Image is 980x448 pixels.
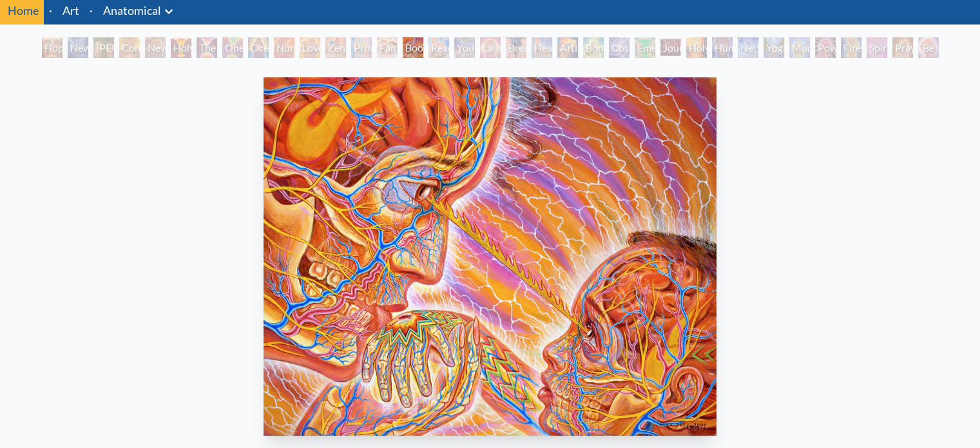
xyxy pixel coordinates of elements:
[892,37,913,58] div: Praying Hands
[351,37,372,58] div: Promise
[764,37,784,58] div: Yogi & the Möbius Sphere
[171,37,191,58] div: Holy Grail
[274,37,294,58] div: Nursing
[93,37,114,58] div: [PERSON_NAME] & Eve
[712,37,733,58] div: Human Geometry
[660,37,681,58] div: Journey of the Wounded Healer
[403,37,423,58] div: Boo-boo
[68,37,88,58] div: New Man [DEMOGRAPHIC_DATA]: [DEMOGRAPHIC_DATA] Mind
[248,37,269,58] div: Ocean of Love Bliss
[841,37,861,58] div: Firewalking
[325,37,346,58] div: Zena Lotus
[428,37,449,58] div: Reading
[300,37,320,58] div: Love Circuit
[62,1,79,19] a: Art
[377,37,398,58] div: Family
[197,37,217,58] div: The Kiss
[686,37,707,58] div: Holy Fire
[867,37,887,58] div: Spirit Animates the Flesh
[609,37,629,58] div: Cosmic Lovers
[557,37,578,58] div: Artist's Hand
[8,3,39,17] a: Home
[145,37,166,58] div: New Man New Woman
[42,37,62,58] div: Hope
[264,77,716,436] img: Boo-Boo-2002-Alex-Grey-watermarked.jpg
[480,37,501,58] div: Laughing Man
[918,37,939,58] div: Be a Good Human Being
[103,1,161,19] a: Anatomical
[815,37,836,58] div: Power to the Peaceful
[506,37,526,58] div: Breathing
[532,37,552,58] div: Healing
[583,37,604,58] div: Bond
[222,37,243,58] div: One Taste
[789,37,810,58] div: Mudra
[738,37,758,58] div: Networks
[454,37,475,58] div: Young & Old
[119,37,140,58] div: Contemplation
[635,37,655,58] div: Emerald Grail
